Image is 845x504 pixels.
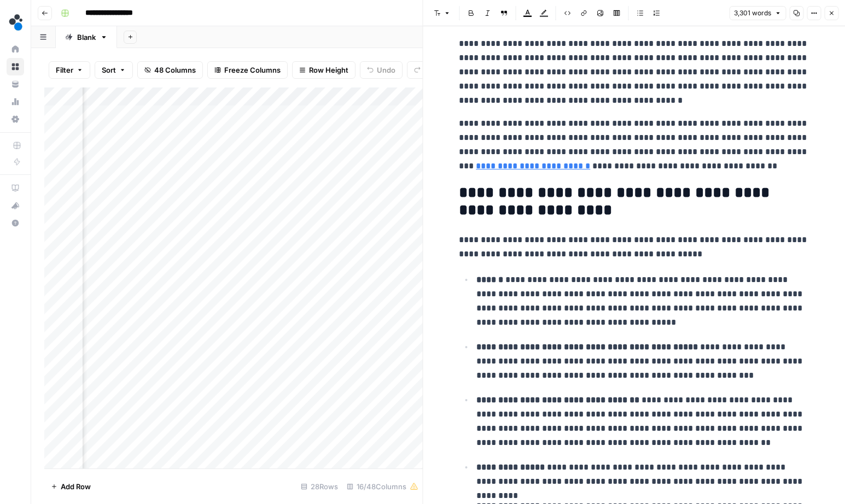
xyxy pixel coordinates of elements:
button: Add Row [44,478,97,495]
span: Row Height [309,65,348,75]
button: Help + Support [7,214,24,232]
div: What's new? [7,197,24,214]
button: Undo [360,61,403,79]
a: Your Data [7,75,24,93]
img: spot.ai Logo [7,13,26,32]
button: Workspace: spot.ai [7,9,24,36]
a: Home [7,40,24,58]
a: AirOps Academy [7,179,24,197]
span: Filter [56,65,73,75]
button: Sort [95,61,133,79]
span: Freeze Columns [224,65,281,75]
span: Undo [377,65,395,75]
button: Row Height [292,61,356,79]
div: 28 Rows [296,478,342,495]
a: Blank [56,26,117,48]
button: 3,301 words [729,6,786,20]
a: Usage [7,93,24,110]
span: 48 Columns [154,65,196,75]
a: Settings [7,110,24,128]
button: Freeze Columns [207,61,288,79]
span: 3,301 words [734,8,771,18]
button: 48 Columns [137,61,203,79]
div: 16/48 Columns [342,478,423,495]
span: Sort [102,65,116,75]
a: Browse [7,58,24,75]
button: What's new? [7,197,24,214]
button: Filter [49,61,90,79]
div: Blank [77,32,96,43]
span: Add Row [61,481,91,492]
